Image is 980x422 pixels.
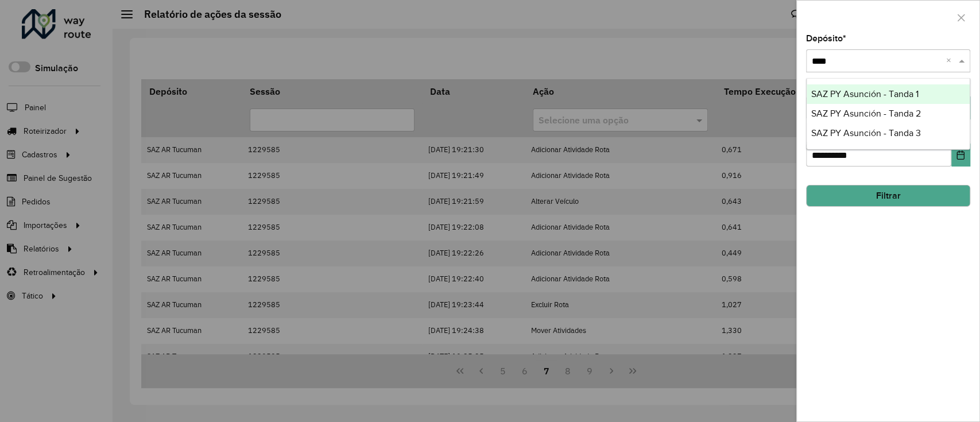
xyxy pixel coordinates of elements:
[946,54,956,68] span: Clear all
[806,185,970,207] button: Filtrar
[806,32,846,45] label: Depósito
[806,78,970,150] ng-dropdown-panel: Options list
[811,109,921,118] span: SAZ PY Asunción - Tanda 2
[951,144,970,167] button: Choose Date
[811,128,921,138] span: SAZ PY Asunción - Tanda 3
[811,89,919,99] span: SAZ PY Asunción - Tanda 1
